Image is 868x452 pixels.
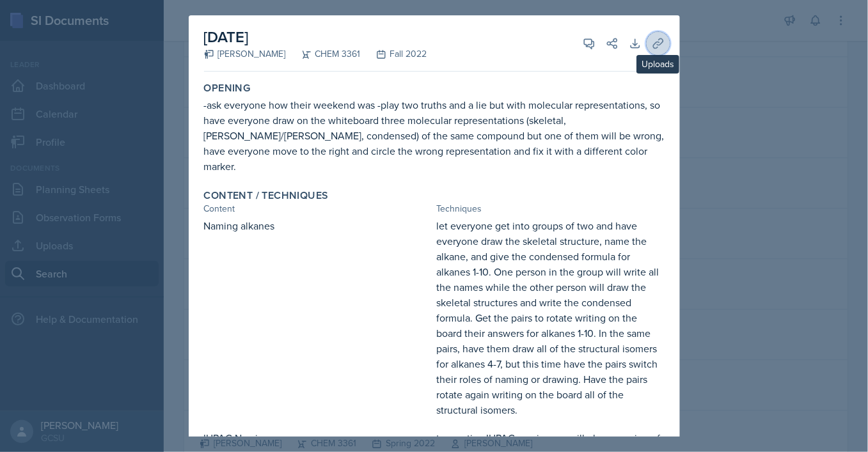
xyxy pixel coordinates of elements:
div: let everyone get into groups of two and have everyone draw the skeletal structure, name the alkan... [437,218,665,417]
div: Fall 2022 [361,47,427,61]
label: Content / Techniques [204,189,329,202]
div: Techniques [437,202,665,215]
div: Naming alkanes [204,218,432,417]
div: Content [204,202,432,215]
label: Opening [204,82,251,95]
div: [PERSON_NAME] [204,47,286,61]
div: -ask everyone how their weekend was -play two truths and a lie but with molecular representations... [204,97,665,174]
div: CHEM 3361 [286,47,361,61]
button: Uploads [647,32,670,55]
h2: [DATE] [204,26,427,49]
